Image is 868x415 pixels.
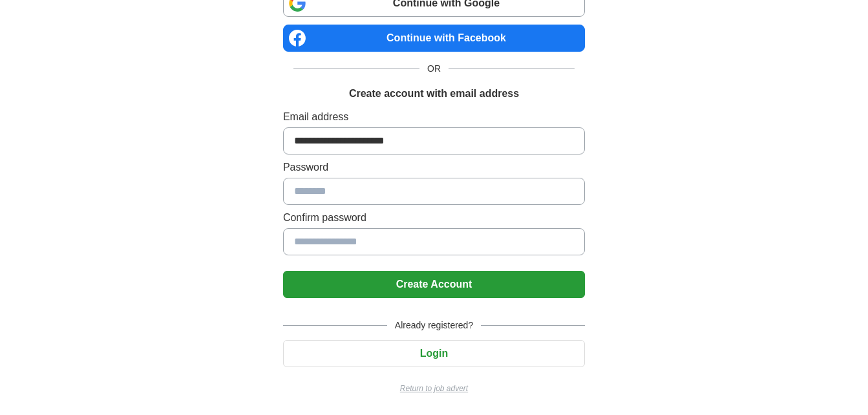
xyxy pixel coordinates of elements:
a: Return to job advert [283,383,585,394]
label: Password [283,160,585,175]
label: Email address [283,109,585,125]
label: Confirm password [283,210,585,226]
a: Login [283,348,585,359]
button: Login [283,340,585,367]
span: Already registered? [387,319,481,332]
span: OR [419,62,449,76]
h1: Create account with email address [349,86,519,101]
button: Create Account [283,271,585,298]
a: Continue with Facebook [283,25,585,52]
